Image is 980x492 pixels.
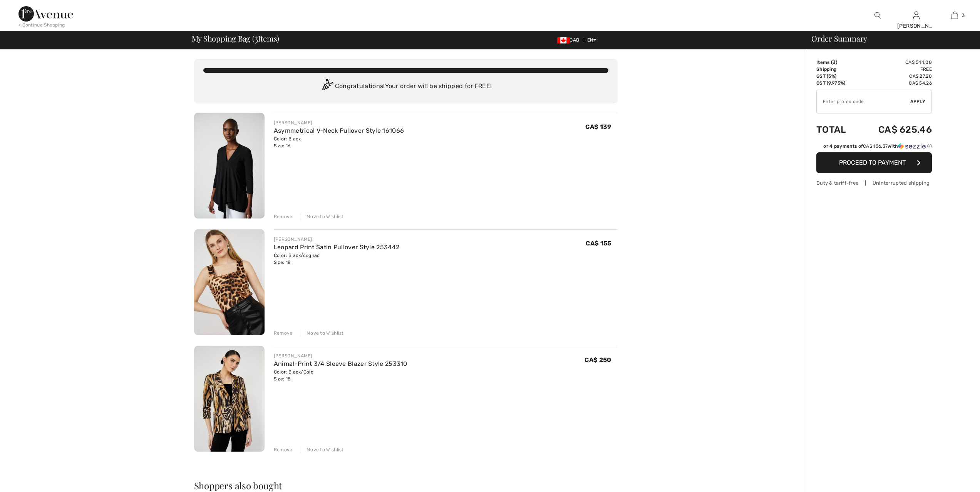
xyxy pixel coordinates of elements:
[897,22,935,30] div: [PERSON_NAME]
[913,11,920,20] img: My Info
[952,11,958,20] img: My Bag
[274,446,293,453] div: Remove
[585,356,611,364] span: CA$ 250
[833,60,836,65] span: 3
[823,143,932,150] div: or 4 payments of with
[274,213,293,220] div: Remove
[300,213,344,220] div: Move to Wishlist
[274,243,399,251] a: Leopard Print Satin Pullover Style 253442
[274,119,404,126] div: [PERSON_NAME]
[274,352,407,359] div: [PERSON_NAME]
[194,229,265,335] img: Leopard Print Satin Pullover Style 253442
[802,35,975,42] div: Order Summary
[255,33,258,43] span: 3
[274,252,399,266] div: Color: Black/cognac Size: 18
[816,59,858,66] td: Items ( )
[816,80,858,87] td: QST (9.975%)
[858,73,932,80] td: CA$ 27.20
[274,135,404,149] div: Color: Black Size: 16
[585,123,611,130] span: CA$ 139
[874,11,881,20] img: search the website
[898,143,926,150] img: Sezzle
[817,90,910,113] input: Promo code
[858,66,932,73] td: Free
[192,35,280,42] span: My Shopping Bag ( Items)
[274,360,407,367] a: Animal-Print 3/4 Sleeve Blazer Style 253310
[587,37,597,43] span: EN
[320,79,335,94] img: Congratulation2.svg
[194,113,265,218] img: Asymmetrical V-Neck Pullover Style 161066
[839,159,906,166] span: Proceed to Payment
[586,240,611,247] span: CA$ 155
[913,12,920,19] a: Sign In
[194,481,618,490] h2: Shoppers also bought
[274,369,407,382] div: Color: Black/Gold Size: 18
[858,117,932,143] td: CA$ 625.46
[858,59,932,66] td: CA$ 544.00
[910,98,926,105] span: Apply
[274,127,404,134] a: Asymmetrical V-Neck Pullover Style 161066
[816,143,932,152] div: or 4 payments ofCA$ 156.37withSezzle Click to learn more about Sezzle
[203,79,608,94] div: Congratulations! Your order will be shipped for FREE!
[557,37,582,43] span: CAD
[816,66,858,73] td: Shipping
[274,236,399,243] div: [PERSON_NAME]
[274,330,293,337] div: Remove
[816,117,858,143] td: Total
[816,152,932,173] button: Proceed to Payment
[858,80,932,87] td: CA$ 54.26
[18,22,65,28] div: < Continue Shopping
[300,330,344,337] div: Move to Wishlist
[557,37,570,43] img: Canadian Dollar
[962,12,965,19] span: 3
[863,143,888,149] span: CA$ 156.37
[936,11,973,20] a: 3
[816,179,932,187] div: Duty & tariff-free | Uninterrupted shipping
[816,73,858,80] td: GST (5%)
[194,346,265,452] img: Animal-Print 3/4 Sleeve Blazer Style 253310
[18,6,73,22] img: 1ère Avenue
[300,446,344,453] div: Move to Wishlist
